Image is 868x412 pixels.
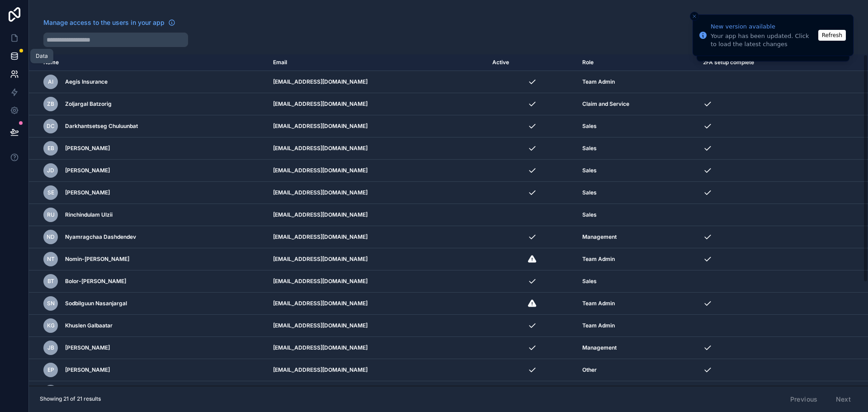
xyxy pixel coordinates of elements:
span: Team Admin [582,78,615,85]
span: Sales [582,145,597,152]
td: [EMAIL_ADDRESS][DOMAIN_NAME] [268,115,487,137]
span: DC [47,123,55,130]
button: Close toast [690,12,699,21]
th: Role [577,54,698,71]
td: [EMAIL_ADDRESS][DOMAIN_NAME] [268,381,487,403]
span: AI [48,78,53,85]
span: [PERSON_NAME] [65,189,110,196]
th: Name [29,54,268,71]
span: Nomin-[PERSON_NAME] [65,256,129,263]
span: [PERSON_NAME] [65,344,110,351]
span: Team Admin [582,256,615,263]
div: scrollable content [29,54,868,386]
span: EP [47,366,54,374]
td: [EMAIL_ADDRESS][DOMAIN_NAME] [268,226,487,248]
span: Rinchindulam Ulzii [65,211,113,218]
span: Management [582,344,617,351]
span: NT [47,256,55,263]
span: [PERSON_NAME] [65,145,110,152]
span: Team Admin [582,322,615,329]
td: [EMAIL_ADDRESS][DOMAIN_NAME] [268,137,487,160]
span: RU [47,211,55,218]
span: Sales [582,189,597,196]
th: Active [487,54,576,71]
span: Darkhantsetseg Chuluunbat [65,123,138,130]
td: [EMAIL_ADDRESS][DOMAIN_NAME] [268,71,487,93]
span: BT [47,278,54,285]
span: Sales [582,167,597,174]
td: [EMAIL_ADDRESS][DOMAIN_NAME] [268,93,487,115]
td: [EMAIL_ADDRESS][DOMAIN_NAME] [268,182,487,204]
div: Data [36,52,48,60]
td: [EMAIL_ADDRESS][DOMAIN_NAME] [268,270,487,293]
span: Manage access to the users in your app [43,18,165,27]
span: EB [47,145,54,152]
th: Email [268,54,487,71]
span: Other [582,366,597,374]
span: Team Admin [582,300,615,307]
td: [EMAIL_ADDRESS][DOMAIN_NAME] [268,248,487,270]
span: [PERSON_NAME] [65,167,110,174]
td: [EMAIL_ADDRESS][DOMAIN_NAME] [268,293,487,315]
td: [EMAIL_ADDRESS][DOMAIN_NAME] [268,337,487,359]
span: Sodbilguun Nasanjargal [65,300,127,307]
span: KG [47,322,55,329]
div: New version available [711,22,816,31]
span: SE [47,189,54,196]
span: Khuslen Galbaatar [65,322,113,329]
td: [EMAIL_ADDRESS][DOMAIN_NAME] [268,204,487,226]
div: Your app has been updated. Click to load the latest changes [711,32,816,48]
span: Aegis Insurance [65,78,108,85]
span: Zoljargal Batzorig [65,100,112,108]
span: Claim and Service [582,100,629,108]
span: Nyamragchaa Dashdendev [65,233,136,241]
a: Manage access to the users in your app [43,18,175,27]
th: 2FA setup complete [698,54,827,71]
td: [EMAIL_ADDRESS][DOMAIN_NAME] [268,359,487,381]
span: Sales [582,278,597,285]
span: JB [47,344,54,351]
button: Refresh [818,30,846,41]
span: Sales [582,211,597,218]
td: [EMAIL_ADDRESS][DOMAIN_NAME] [268,160,487,182]
span: Showing 21 of 21 results [40,395,101,403]
td: [EMAIL_ADDRESS][DOMAIN_NAME] [268,315,487,337]
span: Management [582,233,617,241]
span: SN [47,300,55,307]
span: Sales [582,123,597,130]
span: JD [47,167,54,174]
span: ZB [47,100,54,108]
span: ND [47,233,55,241]
span: [PERSON_NAME] [65,366,110,374]
span: Bolor-[PERSON_NAME] [65,278,126,285]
